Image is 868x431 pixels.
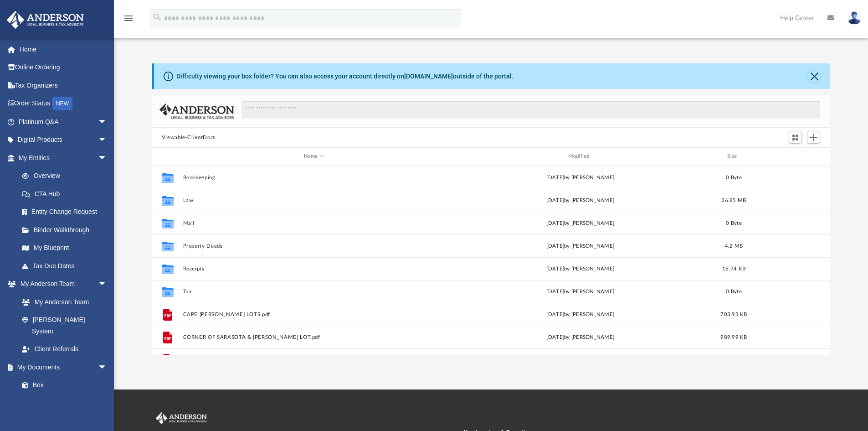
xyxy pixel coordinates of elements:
a: Tax Due Dates [13,257,121,275]
div: [DATE] by [PERSON_NAME] [449,173,712,182]
input: Search files and folders [242,101,820,118]
button: Law [183,197,445,203]
div: Modified [449,152,711,161]
img: Anderson Advisors Platinum Portal [4,11,87,29]
a: My Entitiesarrow_drop_down [6,149,121,167]
a: Platinum Q&Aarrow_drop_down [6,113,121,131]
div: [DATE] by [PERSON_NAME] [449,287,712,296]
button: Viewable-ClientDocs [162,134,216,142]
a: Box [13,376,112,395]
span: arrow_drop_down [98,149,116,167]
a: My Anderson Teamarrow_drop_down [6,275,116,293]
div: Size [715,152,752,161]
div: [DATE] by [PERSON_NAME] [449,333,712,341]
span: 989.99 KB [720,334,747,339]
a: Binder Walkthrough [13,221,121,239]
i: search [152,12,162,22]
a: Tax Organizers [6,76,121,94]
a: Client Referrals [13,340,116,358]
a: [DOMAIN_NAME] [404,73,453,80]
button: CORNER OF SARASOTA & [PERSON_NAME] LOT.pdf [183,334,445,340]
span: 0 Byte [726,220,742,225]
button: Switch to Grid View [789,131,802,144]
div: [DATE] by [PERSON_NAME] [449,310,712,318]
button: Close [808,70,821,83]
button: Receipts [183,266,445,272]
div: by [PERSON_NAME] [449,196,712,204]
a: CTA Hub [13,185,121,203]
i: menu [123,13,134,24]
span: 703.93 KB [720,312,747,317]
a: menu [123,17,134,24]
div: id [156,152,179,161]
a: My Documentsarrow_drop_down [6,358,116,376]
button: Property Deeds [183,243,445,249]
a: Digital Productsarrow_drop_down [6,131,121,149]
button: Bookkeeping [183,175,445,181]
div: grid [152,166,831,355]
a: My Blueprint [13,239,116,257]
a: Online Ordering [6,58,121,77]
span: arrow_drop_down [98,113,116,131]
span: 26.85 MB [721,197,746,203]
div: [DATE] by [PERSON_NAME] [449,242,712,250]
div: id [756,152,820,161]
span: arrow_drop_down [98,275,116,294]
img: Anderson Advisors Platinum Portal [154,412,209,424]
span: 0 Byte [726,289,742,294]
img: User Pic [847,11,861,25]
span: 16.74 KB [722,266,745,271]
button: Tax [183,289,445,295]
div: [DATE] by [PERSON_NAME] [449,265,712,273]
a: Home [6,40,121,58]
span: 0 Byte [726,175,742,180]
a: Entity Change Request [13,203,121,221]
a: Meeting Minutes [13,394,116,412]
span: 4.2 MB [724,243,743,248]
a: Order StatusNEW [6,94,121,113]
button: Add [807,131,821,144]
a: Overview [13,167,121,185]
span: arrow_drop_down [98,358,116,377]
span: arrow_drop_down [98,131,116,150]
div: Name [182,152,445,161]
button: Mail [183,220,445,226]
div: Difficulty viewing your box folder? You can also access your account directly on outside of the p... [176,72,514,81]
div: NEW [52,97,72,110]
div: [DATE] by [PERSON_NAME] [449,219,712,227]
a: My Anderson Team [13,293,112,311]
a: [PERSON_NAME] System [13,311,116,340]
button: CAPE [PERSON_NAME] LOTS.pdf [183,312,445,317]
span: [DATE] [546,197,564,203]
